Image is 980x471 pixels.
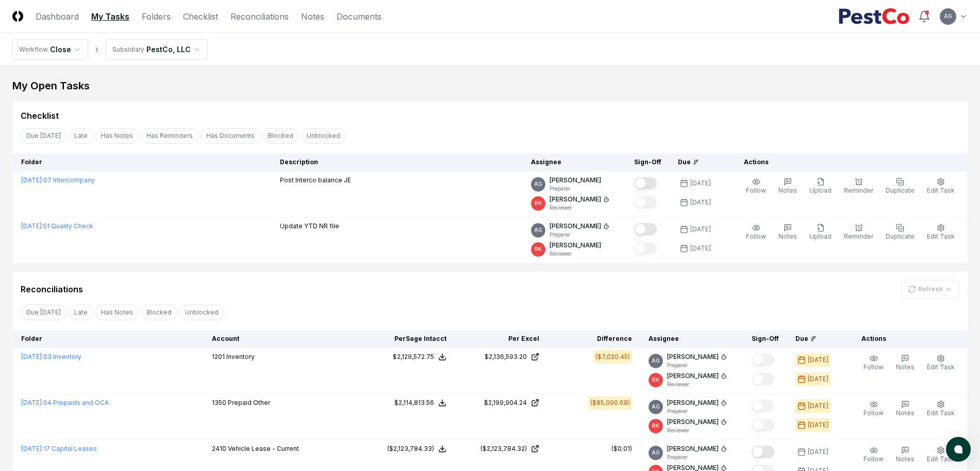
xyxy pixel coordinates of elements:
button: Edit Task [925,352,957,374]
button: Mark complete [752,400,774,412]
button: Notes [894,398,917,420]
button: Late [69,128,93,144]
span: Follow [863,409,884,417]
span: Duplicate [886,186,915,194]
a: Reconciliations [230,10,289,23]
button: Follow [861,444,886,466]
button: Reminder [842,176,875,197]
button: $2,129,572.75 [393,352,446,362]
p: Preparer [550,185,601,193]
span: Edit Task [927,186,955,194]
span: RK [535,245,542,253]
span: Reminder [844,232,873,240]
th: Folder [13,330,204,348]
div: [DATE] [808,401,828,411]
div: Due [795,334,837,343]
p: Reviewer [667,381,727,388]
span: Follow [746,232,766,240]
button: Blocked [262,128,299,144]
button: Mark complete [752,373,774,385]
th: Sign-Off [626,153,670,171]
div: $2,129,572.75 [393,352,434,362]
th: Assignee [640,330,743,348]
span: Edit Task [927,455,955,463]
p: [PERSON_NAME] [550,241,601,250]
p: Preparer [667,362,727,369]
p: [PERSON_NAME] [667,371,719,381]
th: Per Sage Intacct [362,330,455,348]
div: [DATE] [808,447,828,457]
button: Follow [744,222,768,243]
div: [DATE] [690,244,711,253]
div: [DATE] [808,420,828,430]
span: [DATE] : [21,353,43,360]
span: Edit Task [927,232,955,240]
p: [PERSON_NAME] [550,195,601,204]
button: Follow [861,398,886,420]
button: Notes [894,444,917,466]
div: Actions [853,334,959,343]
button: ($2,123,784.33) [387,444,446,453]
span: RK [652,422,659,430]
span: Vehicle Lease - Current [228,445,299,452]
span: 1201 [212,353,225,360]
button: Notes [776,222,799,243]
p: Reviewer [550,250,601,258]
button: Duplicate [884,176,917,197]
div: ($2,123,784.32) [480,444,527,453]
p: [PERSON_NAME] [550,222,601,231]
a: Folders [142,10,171,23]
div: [DATE] [808,355,828,365]
p: Preparer [550,231,609,239]
a: $2,136,593.20 [463,352,539,362]
div: Reconciliations [21,283,83,295]
div: $2,199,904.24 [484,398,527,407]
span: 2410 [212,445,226,452]
span: AG [534,180,542,188]
div: My Open Tasks [12,78,968,93]
span: Reminder [844,186,873,194]
button: Follow [744,176,768,197]
p: [PERSON_NAME] [667,352,719,362]
button: Edit Task [925,222,957,243]
a: $2,199,904.24 [463,398,539,407]
a: [DATE]:03 Inventory [21,353,81,360]
img: Logo [12,11,23,22]
button: Due Today [21,128,67,144]
p: Update YTD NR file [280,222,339,231]
button: Edit Task [925,398,957,420]
button: Has Documents [201,128,260,144]
div: [DATE] [690,225,711,234]
span: Notes [778,186,797,194]
a: [DATE]:04 Prepaids and OCA [21,399,109,406]
button: Mark complete [634,242,657,255]
button: Mark complete [752,419,774,431]
button: atlas-launcher [946,437,971,462]
div: Subsidiary [112,45,144,54]
a: [DATE]:17 Capital Leases [21,445,97,452]
div: ($2,123,784.33) [387,444,434,453]
p: Post Interco balance JE [280,176,351,185]
div: Account [212,334,354,343]
a: Dashboard [36,10,79,23]
span: Follow [863,363,884,371]
nav: breadcrumb [12,39,208,60]
span: Follow [746,186,766,194]
button: Upload [807,176,834,197]
button: Has Notes [95,305,139,320]
th: Per Excel [455,330,547,348]
button: Has Reminders [141,128,198,144]
span: [DATE] : [21,176,43,184]
button: Mark complete [634,177,657,190]
th: Assignee [523,153,626,171]
p: [PERSON_NAME] [667,444,719,453]
button: AG [939,7,957,26]
div: ($7,020.45) [595,352,630,362]
a: My Tasks [91,10,129,23]
a: [DATE]:51 Quality Check [21,222,93,230]
span: Notes [778,232,797,240]
span: AG [944,12,952,20]
span: Notes [896,409,915,417]
div: $2,136,593.20 [485,352,527,362]
div: Actions [736,158,959,167]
